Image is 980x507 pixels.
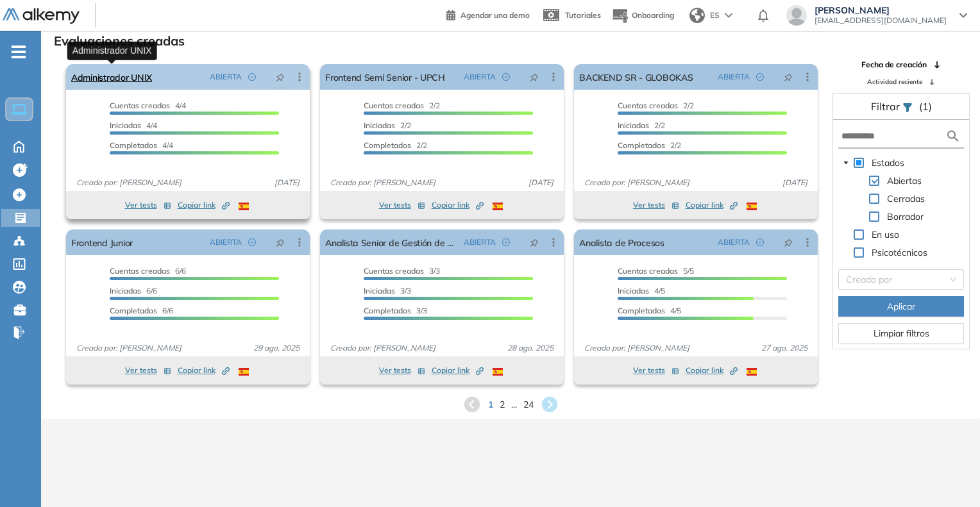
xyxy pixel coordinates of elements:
span: pushpin [276,72,285,82]
span: ABIERTA [210,71,242,83]
span: check-circle [756,73,764,81]
span: 1 [488,398,493,411]
span: ABIERTA [718,237,750,248]
span: 3/3 [364,286,411,295]
span: Abiertas [887,175,922,187]
span: Completados [618,140,665,150]
span: 2/2 [364,101,440,110]
span: 3/3 [364,266,440,276]
span: 4/5 [618,286,665,295]
span: Abiertas [884,173,924,188]
button: Copiar link [178,197,230,213]
span: Copiar link [178,199,230,211]
span: Cuentas creadas [110,266,170,276]
span: pushpin [276,237,285,247]
span: Completados [364,140,411,150]
img: ESP [747,368,757,376]
span: pushpin [784,72,793,82]
span: 2/2 [364,121,411,130]
span: check-circle [502,73,510,81]
button: Copiar link [686,363,738,378]
span: Cuentas creadas [618,101,678,110]
span: [PERSON_NAME] [815,5,947,15]
span: Psicotécnicos [872,247,927,258]
span: check-circle [248,238,256,246]
span: ABIERTA [210,237,242,248]
span: [EMAIL_ADDRESS][DOMAIN_NAME] [815,15,947,26]
span: Creado por: [PERSON_NAME] [71,342,187,354]
span: Iniciadas [364,121,395,130]
span: pushpin [784,237,793,247]
span: Iniciadas [618,286,649,295]
span: ABIERTA [464,71,496,83]
span: Filtrar [871,100,902,113]
button: pushpin [266,67,294,87]
span: 3/3 [364,306,427,315]
span: Completados [110,306,157,315]
span: Copiar link [686,365,738,376]
span: 4/4 [110,140,173,150]
span: 6/6 [110,306,173,315]
button: Onboarding [611,2,674,29]
span: Psicotécnicos [869,245,930,260]
span: Copiar link [432,199,484,211]
span: Completados [618,306,665,315]
span: Cuentas creadas [110,101,170,110]
span: Creado por: [PERSON_NAME] [325,342,441,354]
span: Copiar link [686,199,738,211]
button: Ver tests [633,197,679,213]
img: Logo [3,8,80,24]
a: Frontend Semi Senior - UPCH [325,64,445,90]
button: Ver tests [125,197,171,213]
span: Tutoriales [565,10,601,20]
span: Borrador [884,209,926,224]
span: 4/4 [110,121,157,130]
a: Frontend Junior [71,229,133,255]
span: Actividad reciente [867,77,922,87]
a: Analista de Procesos [579,229,664,255]
span: Agendar una demo [460,10,530,20]
button: pushpin [774,232,802,253]
span: Estados [872,157,904,169]
span: En uso [869,227,902,242]
span: Copiar link [432,365,484,376]
span: Estados [869,155,907,170]
span: Completados [364,306,411,315]
span: ... [511,398,517,411]
img: ESP [493,203,503,210]
span: Completados [110,140,157,150]
img: ESP [747,203,757,210]
span: 29 ago. 2025 [248,342,305,354]
button: pushpin [774,67,802,87]
span: 27 ago. 2025 [756,342,813,354]
button: Ver tests [125,363,171,378]
span: 24 [523,398,534,411]
button: pushpin [266,232,294,253]
span: 5/5 [618,266,694,276]
span: 4/4 [110,101,186,110]
span: 2/2 [618,101,694,110]
span: ES [710,10,720,21]
button: Ver tests [379,197,425,213]
a: Analista Senior de Gestión de Accesos SAP [325,229,459,255]
a: BACKEND SR - GLOBOKAS [579,64,693,90]
span: Copiar link [178,365,230,376]
button: Copiar link [432,197,484,213]
button: Limpiar filtros [838,323,964,344]
a: Administrador UNIX [71,64,152,90]
img: arrow [725,13,732,18]
span: [DATE] [777,177,813,188]
img: world [689,8,705,23]
span: 2/2 [364,140,427,150]
button: Aplicar [838,296,964,317]
button: Ver tests [633,363,679,378]
span: Cuentas creadas [364,266,424,276]
span: Aplicar [887,299,915,313]
span: Creado por: [PERSON_NAME] [579,342,695,354]
span: 2 [500,398,505,411]
button: Ver tests [379,363,425,378]
span: 6/6 [110,286,157,295]
span: check-circle [502,238,510,246]
span: ABIERTA [718,71,750,83]
img: ESP [239,203,249,210]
